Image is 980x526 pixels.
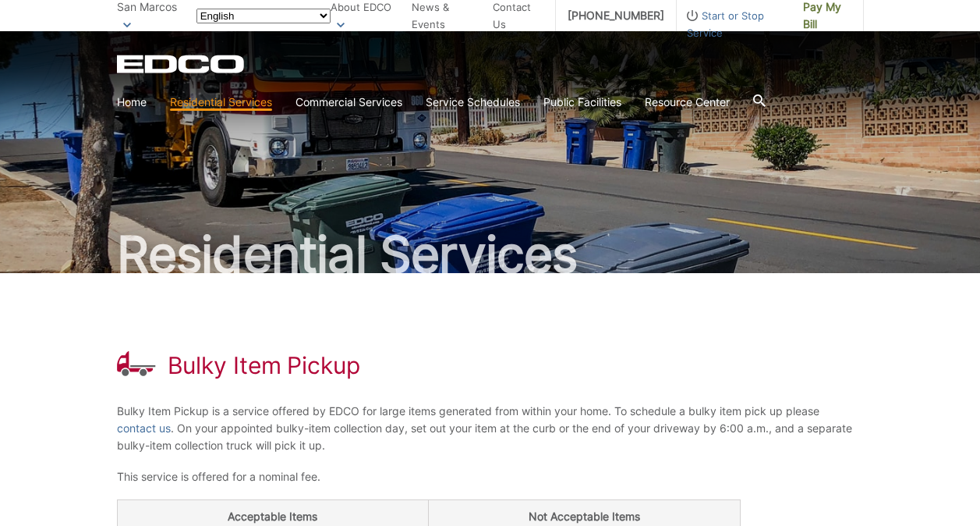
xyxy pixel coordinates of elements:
[543,94,621,111] a: Public Facilities
[426,94,520,111] a: Service Schedules
[228,510,317,523] strong: Acceptable Items
[117,403,864,454] p: Bulky Item Pickup is a service offered by EDCO for large items generated from within your home. T...
[170,94,272,111] a: Residential Services
[117,468,864,485] p: This service is offered for a nominal fee.
[117,94,147,111] a: Home
[117,229,864,279] h2: Residential Services
[117,420,171,437] a: contact us
[196,9,331,23] select: Select a language
[529,510,640,523] strong: Not Acceptable Items
[168,351,360,379] h1: Bulky Item Pickup
[295,94,402,111] a: Commercial Services
[117,55,246,73] a: EDCD logo. Return to the homepage.
[645,94,730,111] a: Resource Center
